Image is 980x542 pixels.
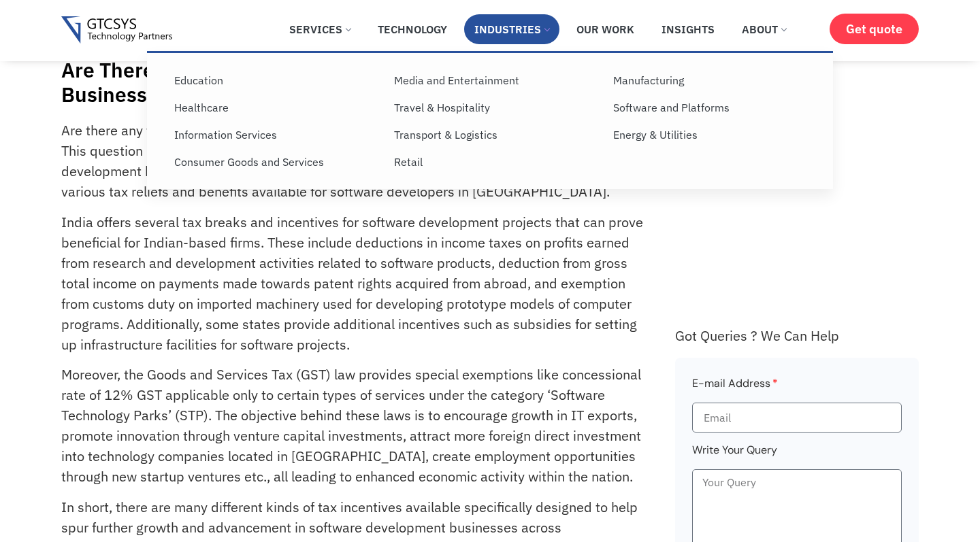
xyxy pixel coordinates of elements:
a: About [732,14,796,44]
img: Gtcsys logo [61,16,172,44]
a: Get quote [830,14,919,44]
label: E-mail Address [692,375,778,403]
input: Email [692,403,902,433]
a: Manufacturing [603,67,823,94]
a: Retail [384,148,604,175]
p: Are there any tax incentives for software development businesses in [GEOGRAPHIC_DATA]? This quest... [61,120,644,202]
p: Moreover, the Goods and Services Tax (GST) law provides special exemptions like concessional rate... [61,365,644,487]
a: Software and Platforms [603,94,823,121]
a: Education [164,67,384,94]
a: Our Work [566,14,644,44]
a: Transport & Logistics [384,121,604,148]
a: Industries [464,14,559,44]
a: Travel & Hospitality [384,94,604,121]
a: Technology [367,14,457,44]
a: Healthcare [164,94,384,121]
div: Got Queries ? We Can Help [675,327,919,344]
iframe: chat widget [896,457,980,522]
a: Consumer Goods and Services [164,148,384,175]
a: Information Services [164,121,384,148]
a: Insights [651,14,725,44]
p: India offers several tax breaks and incentives for software development projects that can prove b... [61,212,644,355]
a: Services [279,14,361,44]
h1: Are There Any Tax Incentives For Software Development Businesses In [GEOGRAPHIC_DATA]? [61,58,661,107]
a: Media and Entertainment [384,67,604,94]
span: Get quote [846,22,902,36]
label: Write Your Query [692,441,777,469]
a: Energy & Utilities [603,121,823,148]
